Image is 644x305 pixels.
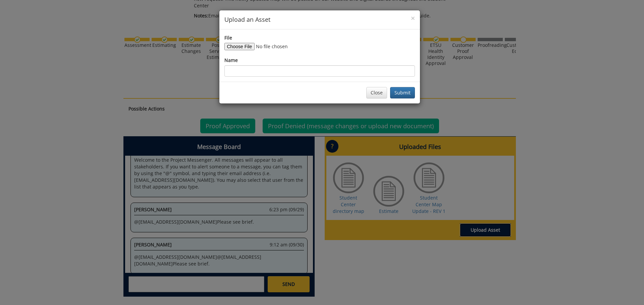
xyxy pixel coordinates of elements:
button: Submit [390,87,415,98]
label: Name [224,57,238,64]
h4: Upload an Asset [224,15,415,24]
label: File [224,34,232,41]
button: Close [411,15,415,22]
span: × [411,13,415,23]
button: Close [366,87,387,98]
